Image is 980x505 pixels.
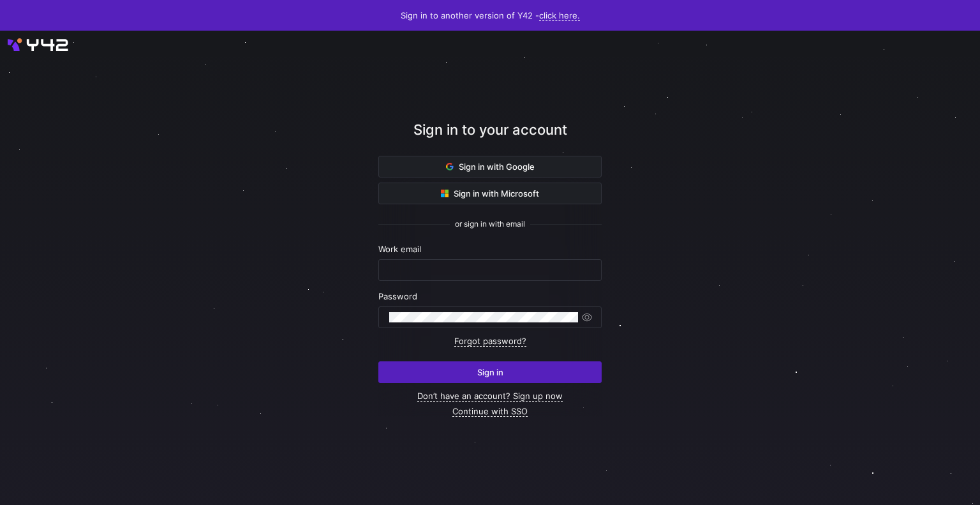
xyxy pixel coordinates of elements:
[378,291,417,301] span: Password
[452,406,528,417] a: Continue with SSO
[378,119,602,156] div: Sign in to your account
[378,361,602,383] button: Sign in
[378,156,602,177] button: Sign in with Google
[446,162,535,172] span: Sign in with Google
[539,10,580,21] a: click here.
[455,220,525,229] span: or sign in with email
[441,188,539,199] span: Sign in with Microsoft
[417,391,563,402] a: Don’t have an account? Sign up now
[378,183,602,204] button: Sign in with Microsoft
[454,336,526,347] a: Forgot password?
[378,244,421,254] span: Work email
[477,367,503,377] span: Sign in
